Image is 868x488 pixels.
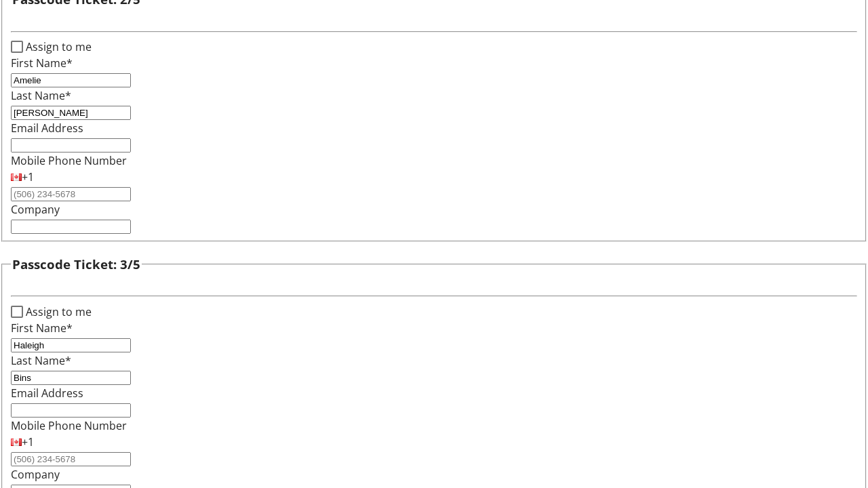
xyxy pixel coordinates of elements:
[11,121,83,136] label: Email Address
[11,452,131,466] input: (506) 234-5678
[11,88,71,103] label: Last Name*
[12,255,140,274] h3: Passcode Ticket: 3/5
[23,304,92,320] label: Assign to me
[11,418,127,433] label: Mobile Phone Number
[11,386,83,401] label: Email Address
[11,153,127,168] label: Mobile Phone Number
[11,353,71,368] label: Last Name*
[11,187,131,201] input: (506) 234-5678
[11,321,73,335] label: First Name*
[11,467,60,482] label: Company
[23,39,92,55] label: Assign to me
[11,202,60,217] label: Company
[11,56,73,70] label: First Name*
